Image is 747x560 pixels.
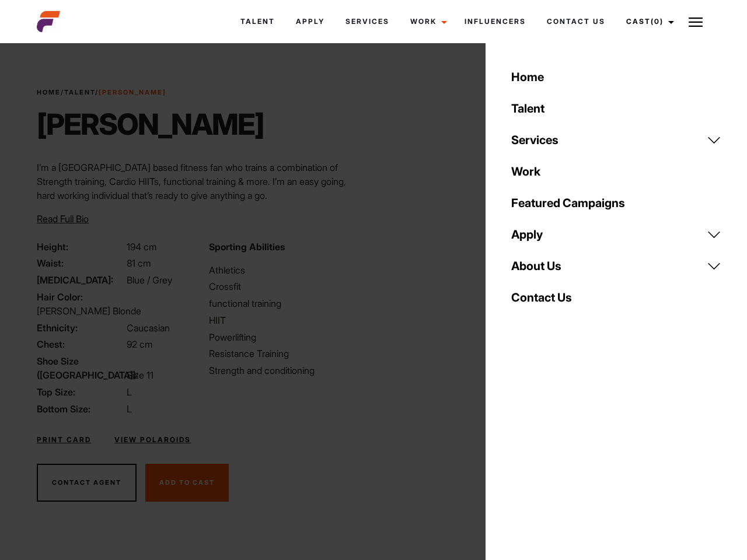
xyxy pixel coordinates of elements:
a: Home [504,61,728,93]
a: Cast(0) [616,6,681,37]
a: Home [37,88,61,96]
p: I’m a [GEOGRAPHIC_DATA] based fitness fan who trains a combination of Strength training, Cardio H... [37,160,366,202]
button: Read Full Bio [37,212,89,226]
span: Waist: [37,256,124,270]
video: Your browser does not support the video tag. [402,75,685,428]
a: Talent [504,93,728,124]
span: 81 cm [127,257,151,269]
button: Add To Cast [145,464,229,502]
span: Chest: [37,337,124,351]
a: Apply [285,6,335,37]
a: About Us [504,250,728,282]
span: (0) [651,17,664,26]
span: 92 cm [127,338,153,350]
a: Contact Us [536,6,616,37]
span: [PERSON_NAME] Blonde [37,305,141,317]
span: Hair Color: [37,290,124,304]
img: cropped-aefm-brand-fav-22-square.png [37,10,60,33]
strong: Sporting Abilities [209,241,285,253]
a: Services [504,124,728,156]
span: [MEDICAL_DATA]: [37,273,124,287]
span: Caucasian [127,322,170,334]
a: Talent [64,88,95,96]
span: Read Full Bio [37,213,89,225]
span: Height: [37,240,124,254]
li: Resistance Training [209,346,366,360]
a: Apply [504,219,728,250]
li: HIIT [209,313,366,327]
span: L [127,403,132,415]
a: Influencers [454,6,536,37]
img: Burger icon [689,15,703,29]
span: Bottom Size: [37,402,124,416]
li: functional training [209,296,366,310]
span: Blue / Grey [127,274,172,286]
span: Add To Cast [159,478,215,487]
a: Talent [230,6,285,37]
strong: [PERSON_NAME] [99,88,166,96]
a: Print Card [37,435,91,445]
span: Shoe Size ([GEOGRAPHIC_DATA]): [37,354,124,382]
a: Contact Us [504,282,728,313]
span: 194 cm [127,241,157,253]
span: Top Size: [37,385,124,399]
a: View Polaroids [114,435,191,445]
li: Strength and conditioning [209,363,366,377]
li: Athletics [209,263,366,277]
span: Ethnicity: [37,321,124,335]
a: Work [504,156,728,187]
span: / / [37,87,166,97]
a: Featured Campaigns [504,187,728,219]
span: L [127,386,132,398]
a: Work [400,6,454,37]
li: Powerlifting [209,330,366,344]
h1: [PERSON_NAME] [37,107,264,142]
span: Size 11 [127,369,153,381]
li: Crossfit [209,279,366,293]
button: Contact Agent [37,464,137,502]
a: Services [335,6,400,37]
